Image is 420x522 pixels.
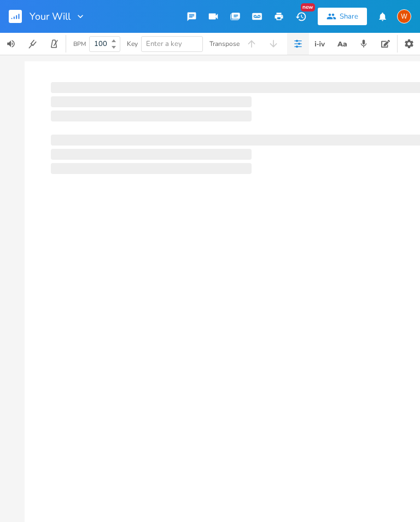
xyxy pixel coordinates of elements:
[73,41,86,47] div: BPM
[301,3,315,11] div: New
[340,11,358,21] div: Share
[318,8,367,25] button: Share
[290,7,312,26] button: New
[127,40,138,47] div: Key
[146,39,182,49] span: Enter a key
[397,4,411,29] button: W
[30,11,71,21] span: Your Will
[209,40,240,47] div: Transpose
[397,9,411,24] div: Worship Pastor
